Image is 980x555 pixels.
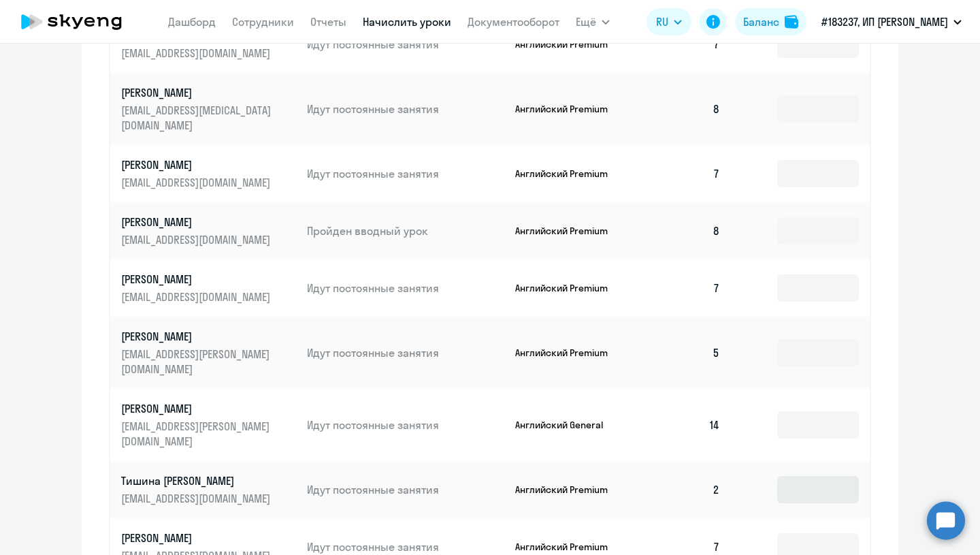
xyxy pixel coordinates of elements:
[121,289,274,304] p: [EMAIL_ADDRESS][DOMAIN_NAME]
[515,168,617,180] p: Английский Premium
[307,101,504,116] p: Идут постоянные занятия
[121,401,296,449] a: [PERSON_NAME][EMAIL_ADDRESS][PERSON_NAME][DOMAIN_NAME]
[815,5,968,38] button: #183237, ИП [PERSON_NAME]
[515,541,617,553] p: Английский Premium
[515,225,617,237] p: Английский Premium
[121,28,296,61] a: [EMAIL_ADDRESS][DOMAIN_NAME]
[307,281,504,296] p: Идут постоянные занятия
[576,14,596,30] span: Ещё
[735,8,806,35] button: Балансbalance
[656,14,668,30] span: RU
[743,14,779,30] div: Баланс
[307,417,504,432] p: Идут постоянные занятия
[307,223,504,238] p: Пройден вводный урок
[121,215,274,229] p: [PERSON_NAME]
[168,15,216,29] a: Дашборд
[121,175,274,190] p: [EMAIL_ADDRESS][DOMAIN_NAME]
[121,232,274,247] p: [EMAIL_ADDRESS][DOMAIN_NAME]
[121,329,296,377] a: [PERSON_NAME][EMAIL_ADDRESS][PERSON_NAME][DOMAIN_NAME]
[636,389,731,461] td: 14
[121,103,274,133] p: [EMAIL_ADDRESS][MEDICAL_DATA][DOMAIN_NAME]
[121,530,274,545] p: [PERSON_NAME]
[121,157,274,172] p: [PERSON_NAME]
[232,15,294,29] a: Сотрудники
[307,166,504,181] p: Идут постоянные занятия
[307,345,504,360] p: Идут постоянные занятия
[121,272,274,287] p: [PERSON_NAME]
[121,85,296,133] a: [PERSON_NAME][EMAIL_ADDRESS][MEDICAL_DATA][DOMAIN_NAME]
[515,419,617,431] p: Английский General
[636,259,731,317] td: 7
[121,473,274,488] p: Тишина [PERSON_NAME]
[121,491,274,506] p: [EMAIL_ADDRESS][DOMAIN_NAME]
[636,16,731,73] td: 7
[121,419,274,449] p: [EMAIL_ADDRESS][PERSON_NAME][DOMAIN_NAME]
[515,103,617,115] p: Английский Premium
[515,38,617,50] p: Английский Premium
[821,14,948,30] p: #183237, ИП [PERSON_NAME]
[121,401,274,416] p: [PERSON_NAME]
[636,145,731,202] td: 7
[310,15,346,29] a: Отчеты
[307,37,504,52] p: Идут постоянные занятия
[307,539,504,554] p: Идут постоянные занятия
[515,282,617,294] p: Английский Premium
[121,329,274,344] p: [PERSON_NAME]
[363,15,451,29] a: Начислить уроки
[515,483,617,496] p: Английский Premium
[636,461,731,518] td: 2
[121,215,296,247] a: [PERSON_NAME][EMAIL_ADDRESS][DOMAIN_NAME]
[468,15,559,29] a: Документооборот
[636,202,731,259] td: 8
[636,317,731,389] td: 5
[515,347,617,359] p: Английский Premium
[647,8,691,35] button: RU
[121,85,274,100] p: [PERSON_NAME]
[121,473,296,506] a: Тишина [PERSON_NAME][EMAIL_ADDRESS][DOMAIN_NAME]
[121,157,296,190] a: [PERSON_NAME][EMAIL_ADDRESS][DOMAIN_NAME]
[121,347,274,377] p: [EMAIL_ADDRESS][PERSON_NAME][DOMAIN_NAME]
[636,73,731,145] td: 8
[121,46,274,61] p: [EMAIL_ADDRESS][DOMAIN_NAME]
[576,8,610,35] button: Ещё
[121,272,296,304] a: [PERSON_NAME][EMAIL_ADDRESS][DOMAIN_NAME]
[307,482,504,497] p: Идут постоянные занятия
[785,15,798,29] img: balance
